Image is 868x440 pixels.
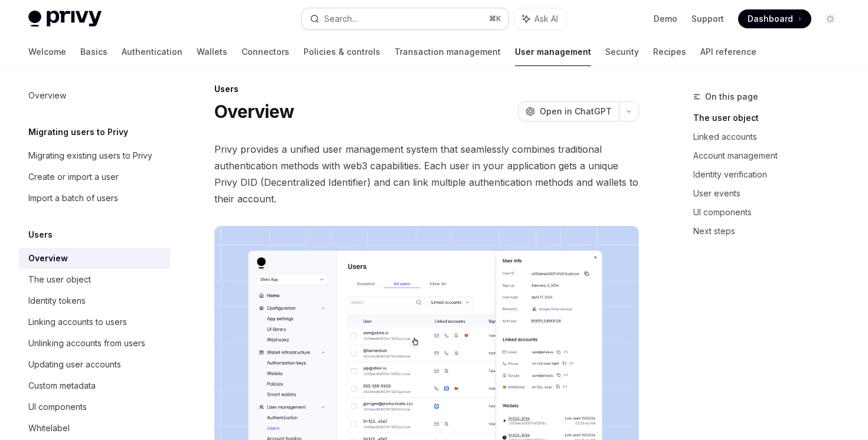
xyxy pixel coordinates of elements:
a: Migrating existing users to Privy [19,145,170,166]
a: Transaction management [394,38,501,66]
div: Users [214,83,639,95]
div: UI components [28,400,87,414]
div: The user object [28,272,91,287]
button: Ask AI [514,8,566,29]
button: Search...⌘K [302,8,508,29]
a: Demo [654,13,677,25]
div: Overview [28,88,66,103]
div: Unlinking accounts from users [28,336,145,350]
a: Support [691,13,724,25]
a: Security [605,38,639,66]
img: light logo [28,11,102,27]
a: Connectors [242,38,289,66]
a: API reference [700,38,756,66]
a: The user object [693,109,849,127]
a: Overview [19,85,170,106]
a: UI components [693,203,849,222]
a: UI components [19,396,170,418]
a: Account management [693,146,849,165]
span: ⌘ K [489,14,501,24]
span: Privy provides a unified user management system that seamlessly combines traditional authenticati... [214,141,639,207]
a: Updating user accounts [19,354,170,375]
a: Whitelabel [19,418,170,439]
a: The user object [19,269,170,290]
a: Welcome [28,38,66,66]
a: Import a batch of users [19,188,170,209]
div: Overview [28,251,68,265]
a: User management [515,38,591,66]
div: Updating user accounts [28,357,121,372]
a: Identity verification [693,165,849,184]
a: Linked accounts [693,127,849,146]
a: Basics [80,38,107,66]
a: Authentication [122,38,182,66]
div: Identity tokens [28,294,86,308]
a: Identity tokens [19,290,170,311]
button: Toggle dark mode [821,9,840,28]
span: On this page [705,90,758,104]
div: Search... [324,12,357,26]
a: Unlinking accounts from users [19,333,170,354]
a: Linking accounts to users [19,311,170,333]
a: Recipes [653,38,686,66]
a: Wallets [197,38,227,66]
a: Custom metadata [19,375,170,396]
a: Overview [19,248,170,269]
a: User events [693,184,849,203]
a: Dashboard [738,9,811,28]
div: Whitelabel [28,421,70,435]
div: Custom metadata [28,379,96,393]
a: Next steps [693,222,849,241]
span: Open in ChatGPT [540,106,612,117]
h5: Migrating users to Privy [28,125,128,139]
h1: Overview [214,101,294,122]
div: Migrating existing users to Privy [28,149,152,163]
span: Ask AI [534,13,558,25]
span: Dashboard [748,13,793,25]
button: Open in ChatGPT [518,101,619,122]
h5: Users [28,228,53,242]
a: Policies & controls [304,38,380,66]
div: Linking accounts to users [28,315,127,329]
div: Import a batch of users [28,191,118,205]
a: Create or import a user [19,166,170,188]
div: Create or import a user [28,170,119,184]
